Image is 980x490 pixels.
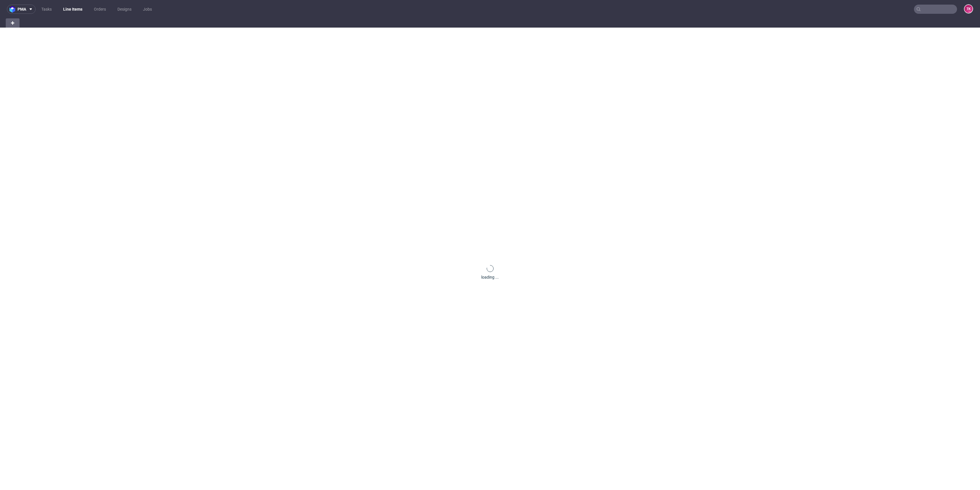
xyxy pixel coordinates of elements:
[481,274,499,280] div: loading ...
[140,5,155,14] a: Jobs
[964,5,973,13] figcaption: TK
[38,5,55,14] a: Tasks
[90,5,109,14] a: Orders
[18,7,26,11] span: pma
[7,5,36,14] button: pma
[114,5,135,14] a: Designs
[9,6,18,13] img: logo
[60,5,86,14] a: Line Items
